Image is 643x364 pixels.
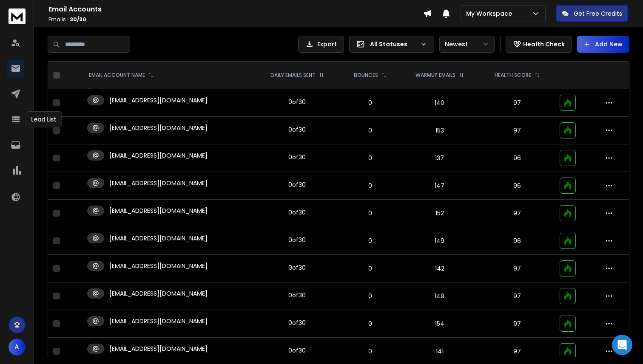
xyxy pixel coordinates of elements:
[466,9,515,18] p: My Workspace
[479,117,555,144] td: 97
[612,335,632,355] div: Open Intercom Messenger
[288,319,306,327] div: 0 of 30
[109,96,208,104] p: [EMAIL_ADDRESS][DOMAIN_NAME]
[345,154,395,162] p: 0
[577,36,629,53] button: Add New
[400,255,479,282] td: 142
[70,16,86,23] span: 30 / 30
[523,40,565,48] p: Health Check
[288,208,306,217] div: 0 of 30
[270,72,316,79] p: DAILY EMAILS SENT
[89,72,154,79] div: EMAIL ACCOUNT NAME
[109,124,208,132] p: [EMAIL_ADDRESS][DOMAIN_NAME]
[400,227,479,255] td: 149
[479,282,555,310] td: 97
[345,264,395,273] p: 0
[479,310,555,338] td: 97
[288,181,306,189] div: 0 of 30
[400,117,479,144] td: 153
[400,310,479,338] td: 154
[479,200,555,227] td: 97
[109,151,208,160] p: [EMAIL_ADDRESS][DOMAIN_NAME]
[109,317,208,325] p: [EMAIL_ADDRESS][DOMAIN_NAME]
[479,172,555,200] td: 96
[506,36,572,53] button: Health Check
[48,16,423,23] p: Emails :
[109,289,208,298] p: [EMAIL_ADDRESS][DOMAIN_NAME]
[345,292,395,300] p: 0
[298,36,344,53] button: Export
[400,89,479,117] td: 140
[479,255,555,282] td: 97
[288,98,306,106] div: 0 of 30
[354,72,378,79] p: BOUNCES
[400,200,479,227] td: 152
[370,40,417,48] p: All Statuses
[415,72,455,79] p: WARMUP EMAILS
[345,181,395,190] p: 0
[109,262,208,270] p: [EMAIL_ADDRESS][DOMAIN_NAME]
[288,125,306,134] div: 0 of 30
[574,9,622,18] p: Get Free Credits
[9,8,26,24] img: logo
[109,206,208,215] p: [EMAIL_ADDRESS][DOMAIN_NAME]
[109,179,208,187] p: [EMAIL_ADDRESS][DOMAIN_NAME]
[345,237,395,245] p: 0
[439,36,495,53] button: Newest
[556,5,628,22] button: Get Free Credits
[495,72,531,79] p: HEALTH SCORE
[288,153,306,161] div: 0 of 30
[26,111,62,127] div: Lead List
[479,144,555,172] td: 96
[288,236,306,244] div: 0 of 30
[288,291,306,299] div: 0 of 30
[400,172,479,200] td: 147
[288,346,306,355] div: 0 of 30
[288,263,306,272] div: 0 of 30
[345,347,395,356] p: 0
[109,344,208,353] p: [EMAIL_ADDRESS][DOMAIN_NAME]
[479,89,555,117] td: 97
[48,4,423,14] h1: Email Accounts
[400,282,479,310] td: 149
[345,126,395,135] p: 0
[400,144,479,172] td: 137
[345,319,395,328] p: 0
[479,227,555,255] td: 96
[345,99,395,107] p: 0
[345,209,395,217] p: 0
[109,234,208,243] p: [EMAIL_ADDRESS][DOMAIN_NAME]
[9,339,26,356] button: A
